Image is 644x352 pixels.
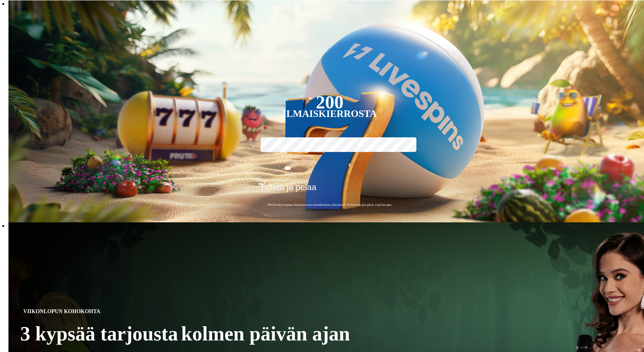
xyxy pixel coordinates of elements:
div: Ilmaiskierrosta [283,109,377,118]
label: 50 € [259,136,304,158]
span: 3 kypsää tarjousta [20,322,178,345]
div: 200 [316,98,343,107]
span: € [349,162,351,169]
span: Talleta ja pelaa [260,182,316,198]
label: 150 € [307,136,352,158]
span: kolmen päivän ajan [181,324,350,344]
span: € [264,180,266,185]
button: Talleta ja pelaa [258,182,402,198]
label: 250 € [356,136,401,158]
span: 200 kierrätysvapaata ilmaiskierrosta ensitalletuksen yhteydessä. 50 kierrosta per päivä, 4 päivän... [258,203,402,207]
span: VIIKONLOPUN KOHOKOHTA [20,307,103,316]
